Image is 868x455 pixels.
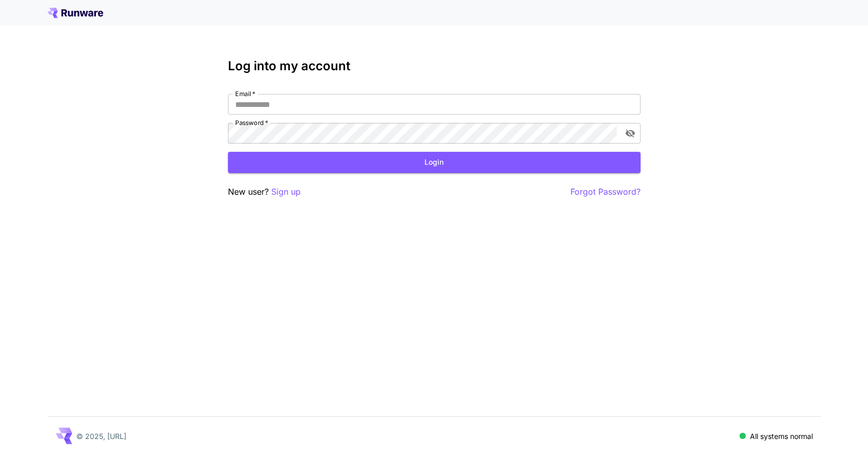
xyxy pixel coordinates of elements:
[570,185,641,198] button: Forgot Password?
[235,89,255,98] label: Email
[750,431,813,442] p: All systems normal
[271,185,301,198] button: Sign up
[228,185,301,198] p: New user?
[228,152,641,173] button: Login
[621,124,640,143] button: toggle password visibility
[228,59,641,73] h3: Log into my account
[76,431,126,442] p: © 2025, [URL]
[235,118,268,127] label: Password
